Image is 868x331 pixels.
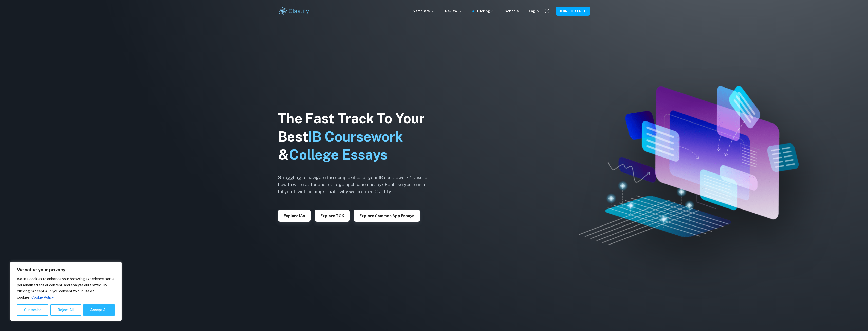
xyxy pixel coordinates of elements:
h1: The Fast Track To Your Best & [278,109,435,164]
button: Accept All [83,304,115,316]
img: Clastify logo [278,6,310,16]
div: We value your privacy [10,262,122,321]
span: College Essays [289,147,387,163]
p: Exemplars [411,8,435,14]
a: Tutoring [475,8,494,14]
a: Schools [505,8,519,14]
a: Explore Common App essays [354,213,420,218]
p: Review [445,8,462,14]
h6: Struggling to navigate the complexities of your IB coursework? Unsure how to write a standout col... [278,174,435,195]
a: Explore IAs [278,213,311,218]
button: Customise [17,304,48,316]
button: Explore IAs [278,210,311,222]
p: We value your privacy [17,267,115,273]
img: Clastify hero [579,86,799,245]
button: Explore TOK [315,210,350,222]
a: Explore TOK [315,213,350,218]
button: Help and Feedback [543,7,551,15]
a: Cookie Policy [31,295,54,300]
span: IB Coursework [308,129,403,145]
a: Login [529,8,539,14]
button: Reject All [50,304,81,316]
p: We use cookies to enhance your browsing experience, serve personalised ads or content, and analys... [17,276,115,300]
button: JOIN FOR FREE [556,7,590,16]
button: Explore Common App essays [354,210,420,222]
